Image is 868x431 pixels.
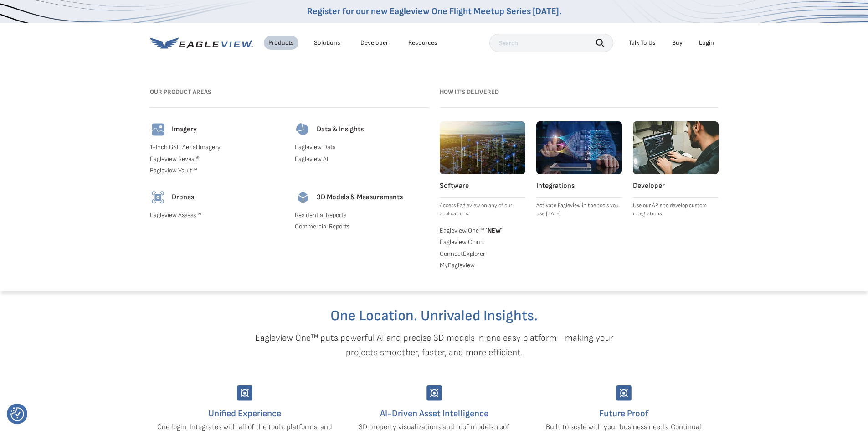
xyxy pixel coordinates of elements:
[317,125,364,134] h4: Data & Insights
[172,193,194,202] h4: Drones
[440,182,525,191] h4: Software
[295,143,429,151] a: Eagleview Data
[440,250,525,258] a: ConnectExplorer
[489,34,613,52] input: Search
[295,155,429,163] a: Eagleview AI
[237,385,252,401] img: Group-9744.svg
[314,39,340,47] div: Solutions
[150,155,284,163] a: Eagleview Reveal®
[295,121,311,138] img: data-icon.svg
[295,211,429,219] a: Residential Reports
[440,261,525,270] a: MyEagleview
[172,125,197,134] h4: Imagery
[426,385,442,401] img: Group-9744.svg
[10,407,24,421] img: Revisit consent button
[157,406,333,421] h4: Unified Experience
[150,166,284,175] a: Eagleview Vault™
[633,202,719,218] p: Use our APIs to develop custom integrations.
[10,407,24,421] button: Consent Preferences
[295,223,429,231] a: Commercial Reports
[629,39,656,47] div: Talk To Us
[150,211,284,219] a: Eagleview Assess™
[616,385,632,401] img: Group-9744.svg
[536,406,712,421] h4: Future Proof
[672,39,683,47] a: Buy
[150,121,166,138] img: imagery-icon.svg
[633,121,719,174] img: developer.webp
[346,406,522,421] h4: AI-Driven Asset Intelligence
[239,331,629,360] p: Eagleview One™ puts powerful AI and precise 3D models in one easy platform—making your projects s...
[150,189,166,206] img: drones-icon.svg
[440,238,525,246] a: Eagleview Cloud
[633,182,719,191] h4: Developer
[268,39,294,47] div: Products
[536,121,622,218] a: Integrations Activate Eagleview in the tools you use [DATE].
[408,39,437,47] div: Resources
[536,121,622,174] img: integrations.webp
[440,121,525,174] img: software.webp
[633,121,719,218] a: Developer Use our APIs to develop custom integrations.
[440,85,719,99] h3: How it's Delivered
[536,202,622,218] p: Activate Eagleview in the tools you use [DATE].
[484,227,503,234] span: NEW
[699,39,714,47] div: Login
[307,6,561,17] a: Register for our new Eagleview One Flight Meetup Series [DATE].
[295,189,311,206] img: 3d-models-icon.svg
[360,39,388,47] a: Developer
[440,225,525,234] a: Eagleview One™ *NEW*
[440,202,525,218] p: Access Eagleview on any of our applications.
[157,309,712,323] h2: One Location. Unrivaled Insights.
[150,143,284,151] a: 1-Inch GSD Aerial Imagery
[317,193,403,202] h4: 3D Models & Measurements
[150,85,429,99] h3: Our Product Areas
[536,182,622,191] h4: Integrations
